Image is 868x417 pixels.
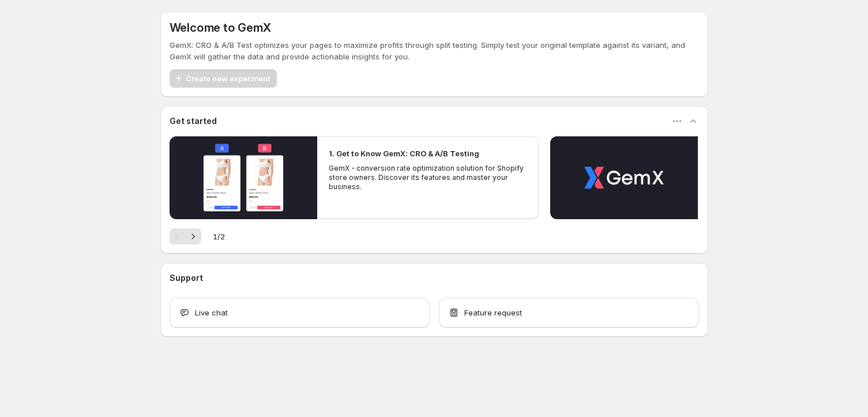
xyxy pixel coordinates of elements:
h2: 1. Get to Know GemX: CRO & A/B Testing [329,148,479,159]
h3: Support [170,272,203,284]
button: Next [185,228,201,245]
h3: Get started [170,115,217,127]
nav: Pagination [170,228,201,245]
span: Feature request [464,307,522,318]
span: 1 / 2 [213,231,225,242]
button: Play video [170,136,317,219]
button: Play video [550,136,698,219]
p: GemX - conversion rate optimization solution for Shopify store owners. Discover its features and ... [329,164,527,191]
h5: Welcome to GemX [170,21,271,35]
span: Live chat [195,307,228,318]
p: GemX: CRO & A/B Test optimizes your pages to maximize profits through split testing. Simply test ... [170,39,699,62]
